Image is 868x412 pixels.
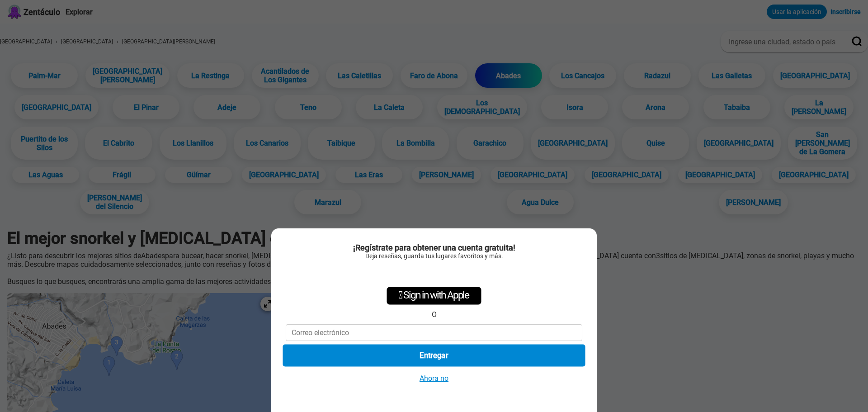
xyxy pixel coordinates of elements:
input: Correo electrónico [286,324,582,341]
font: Deja reseñas, guarda tus lugares favoritos y más. [365,252,503,260]
font: O [432,310,437,319]
button: Ahora no [417,374,451,383]
font: Entregar [420,351,448,360]
font: Ahora no [420,374,448,383]
iframe: Botón Iniciar sesión con Google [379,264,489,284]
div: Iniciar sesión con Apple [387,287,481,305]
button: Entregar [283,345,585,367]
font: ¡Regístrate para obtener una cuenta gratuita! [353,243,515,252]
